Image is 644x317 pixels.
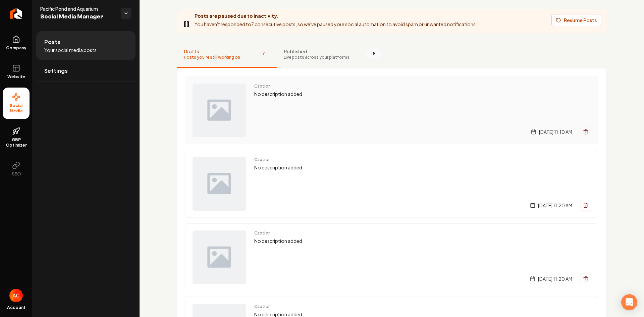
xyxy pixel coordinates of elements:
[3,59,30,85] a: Website
[9,289,23,302] button: Open user button
[9,171,23,177] span: SEO
[256,48,270,59] span: 7
[254,237,591,245] p: No description added
[254,304,591,309] span: Caption
[5,74,28,80] span: Website
[195,20,477,28] p: You haven't responded to 7 consecutive posts, so we've paused your social automation to avoid spa...
[185,150,598,218] a: Post previewCaptionNo description added[DATE] 11:20 AM
[3,45,29,51] span: Company
[3,137,30,148] span: GBP Optimizer
[3,103,30,114] span: Social Media
[7,305,25,310] span: Account
[254,230,591,236] span: Caption
[10,8,22,19] img: Rebolt Logo
[40,12,115,21] span: Social Media Manager
[254,84,591,89] span: Caption
[44,47,98,53] span: Your social media posts.
[551,14,601,26] button: Resume Posts
[44,67,68,75] span: Settings
[366,48,381,59] span: 18
[36,60,136,82] a: Settings
[40,5,115,12] span: Pacific Pond and Aquarium
[3,30,30,56] a: Company
[177,41,606,68] nav: Tabs
[3,122,30,153] a: GBP Optimizer
[254,164,591,171] p: No description added
[193,84,246,137] img: Post preview
[538,275,572,282] span: [DATE] 11:20 AM
[539,128,572,135] span: [DATE] 11:10 AM
[277,41,388,68] button: PublishedLive posts across your platforms18
[193,230,246,284] img: Post preview
[9,289,23,302] img: Andrew Cleveland
[254,157,591,162] span: Caption
[177,41,277,68] button: DraftsPosts you're still working on7
[254,90,591,98] p: No description added
[44,38,60,46] span: Posts
[538,202,572,209] span: [DATE] 11:20 AM
[284,48,350,55] span: Published
[193,157,246,211] img: Post preview
[185,76,598,144] a: Post previewCaptionNo description added[DATE] 11:10 AM
[184,55,240,60] span: Posts you're still working on
[184,48,240,55] span: Drafts
[3,156,30,182] button: SEO
[185,223,598,291] a: Post previewCaptionNo description added[DATE] 11:20 AM
[195,13,279,19] strong: Posts are paused due to inactivity.
[284,55,350,60] span: Live posts across your platforms
[621,294,637,310] div: Open Intercom Messenger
